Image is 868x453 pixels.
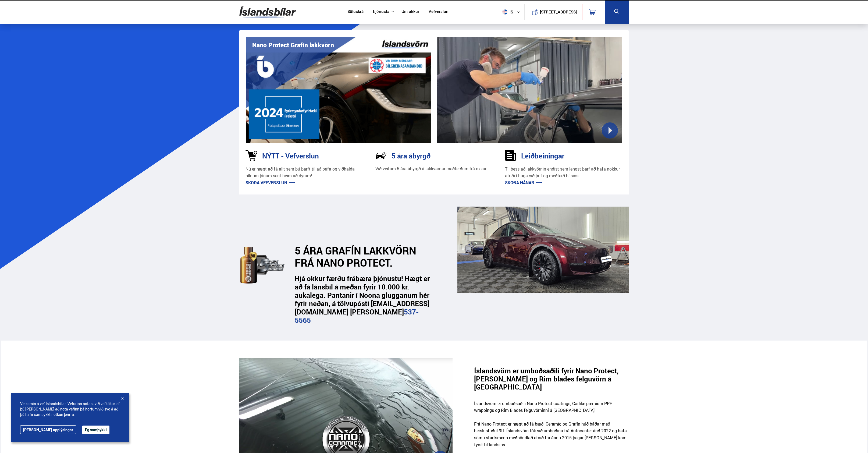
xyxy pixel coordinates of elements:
img: sDldwouBCQTERH5k.svg [505,150,516,161]
img: svg+xml;base64,PHN2ZyB4bWxucz0iaHR0cDovL3d3dy53My5vcmcvMjAwMC9zdmciIHdpZHRoPSI1MTIiIGhlaWdodD0iNT... [502,9,507,15]
p: Nú er hægt að fá allt sem þú þarft til að þrífa og viðhalda bílnum þínum sent heim að dyrum! [246,166,363,179]
button: is [500,4,524,20]
span: is [500,9,514,15]
img: _cQ-aqdHU9moQQvH.png [457,207,628,293]
h3: NÝTT - Vefverslun [262,152,319,160]
a: Skoða vefverslun [246,180,295,186]
p: Við veitum 5 ára ábyrgð á lakkvarnar meðferðum frá okkur. [375,166,487,172]
a: 537-5565 [295,307,419,325]
button: Þjónusta [373,9,389,14]
a: Skoða nánar [505,180,542,186]
h3: 5 ára ábyrgð [392,152,431,160]
img: G0Ugv5HjCgRt.svg [239,3,296,21]
a: [PERSON_NAME] upplýsingar [20,425,76,434]
img: 1kVRZhkadjUD8HsE.svg [246,150,257,161]
h2: 5 ÁRA GRAFÍN LAKKVÖRN FRÁ NANO PROTECT. [295,245,428,269]
p: Til þess að lakkvörnin endist sem lengst þarf að hafa nokkur atriði í huga við þrif og meðferð bí... [505,166,622,179]
h3: Íslandsvörn er umboðsaðili fyrir Nano Protect, [PERSON_NAME] og Rim blades felguvörn á [GEOGRAPHI... [474,367,629,391]
h3: Leiðbeiningar [521,152,564,160]
p: Íslandsvörn er umboðsaðili Nano Protect coatings, Carlike premium PPF wrappings og Rim Blades fel... [474,400,629,421]
span: Velkomin á vef Íslandsbílar. Vefurinn notast við vefkökur, ef þú [PERSON_NAME] að nota vefinn þá ... [20,401,120,417]
strong: Hjá okkur færðu frábæra þjónustu! Hægt er að fá lánsbíl á meðan fyrir 10.000 kr. aukalega. Pantan... [295,274,430,325]
a: [STREET_ADDRESS] [528,4,580,20]
h1: Nano Protect Grafín lakkvörn [252,41,334,49]
button: Ég samþykki [82,426,109,434]
a: Um okkur [401,9,419,15]
button: [STREET_ADDRESS] [542,10,575,14]
a: Söluskrá [347,9,364,15]
a: Vefverslun [429,9,449,15]
img: dEaiphv7RL974N41.svg [240,241,287,289]
img: vI42ee_Copy_of_H.png [246,37,431,143]
img: NP-R9RrMhXQFCiaa.svg [375,150,387,161]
